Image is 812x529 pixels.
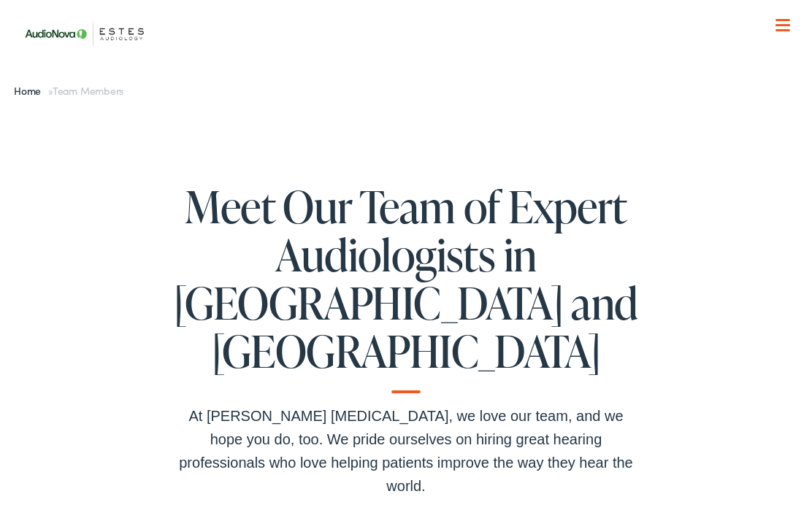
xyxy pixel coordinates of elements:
h1: Meet Our Team of Expert Audiologists in [GEOGRAPHIC_DATA] and [GEOGRAPHIC_DATA] [172,182,640,393]
span: » [14,83,123,98]
a: Home [14,83,48,98]
div: At [PERSON_NAME] [MEDICAL_DATA], we love our team, and we hope you do, too. We pride ourselves on... [172,404,640,498]
a: What We Offer [27,58,796,104]
span: Team Members [53,83,123,98]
